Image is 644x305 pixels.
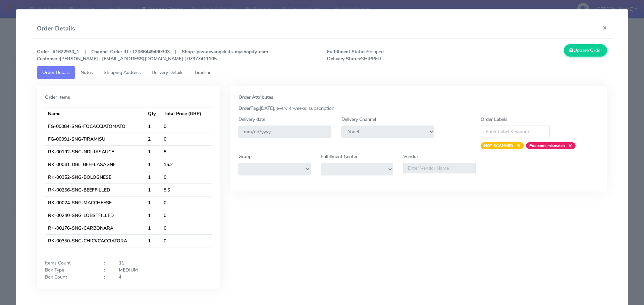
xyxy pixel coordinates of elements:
span: Delivery Details [152,69,183,76]
th: Name [45,107,146,120]
td: RK-00352-SNG-BOLOGNESE [45,171,146,183]
strong: 11 [119,260,124,266]
td: 0 [161,133,212,145]
td: 1 [145,171,161,183]
td: 0 [161,234,212,247]
td: 2 [145,133,161,145]
td: 0 [161,209,212,222]
td: 0 [161,171,212,183]
th: Qty [145,107,161,120]
button: Close [597,19,612,36]
span: × [513,142,521,149]
td: 1 [145,222,161,234]
label: Order Labels [481,116,507,123]
span: Order Details [42,69,70,76]
td: RK-00256-SNG-BEEFFILLED [45,183,146,196]
td: 1 [145,145,161,158]
div: Box Count [40,274,99,281]
div: : [99,259,114,266]
td: 1 [145,158,161,171]
button: Update Order [564,44,607,57]
td: 15.2 [161,158,212,171]
td: RK-00041-DBL-BEEFLASAGNE [45,158,146,171]
span: Shipping Address [104,69,141,76]
label: Group [238,153,252,160]
span: Timeline [194,69,211,76]
td: RK-00350-SNG-CHICKCACCIATORA [45,234,146,247]
td: 1 [145,234,161,247]
label: Delivery date [238,116,265,123]
td: 0 [161,120,212,133]
input: Enter Label Keywords [481,126,550,138]
div: Box Type [40,266,99,274]
div: [DATE], every 4 weeks, subscription [233,105,604,112]
label: Vendor [403,153,418,160]
strong: Postcode mismatch [529,143,565,148]
td: 1 [145,183,161,196]
strong: 4 [119,274,121,280]
strong: NOT-SCANNED [484,143,513,148]
label: Fulfillment Center [321,153,358,160]
td: RK-00240-SNG-LOBSTFILLED [45,209,146,222]
strong: Delivery Status: [327,56,361,62]
h4: Order Details [37,24,75,33]
td: 0 [161,222,212,234]
strong: MEDIUM [119,267,138,273]
div: Items Count [40,259,99,266]
strong: Order Items [45,94,70,100]
div: : [99,274,114,281]
td: 1 [145,196,161,209]
div: : [99,266,114,274]
ul: Tabs [37,66,607,79]
strong: Fulfillment Status: [327,49,367,55]
td: RK-00024-SNG-MACCHEESE [45,196,146,209]
td: 8 [161,145,212,158]
input: Enter Vendor Name [403,163,476,173]
td: RK-00176-SNG-CARBONARA [45,222,146,234]
label: Delivery Channel [341,116,376,123]
td: FG-00091-SNG-TIRAMISU [45,133,146,145]
td: FG-00084-SNG-FOCACCIATOMATO [45,120,146,133]
strong: Order : #1622930_1 | Channel Order ID : 12066449490303 | Shop : pastaevangelists-myshopify-com [P... [37,49,268,62]
span: × [565,142,572,149]
span: Shipped SHIPPED [322,48,467,62]
td: 0 [161,196,212,209]
span: Notes [80,69,93,76]
strong: Customer : [37,56,60,62]
strong: OrderTag: [238,105,260,111]
td: 1 [145,120,161,133]
th: Total Price (GBP) [161,107,212,120]
td: 8.5 [161,183,212,196]
td: 1 [145,209,161,222]
td: RK-00192-SNG-NDUJASAUCE [45,145,146,158]
strong: Order Attributes [238,94,273,100]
